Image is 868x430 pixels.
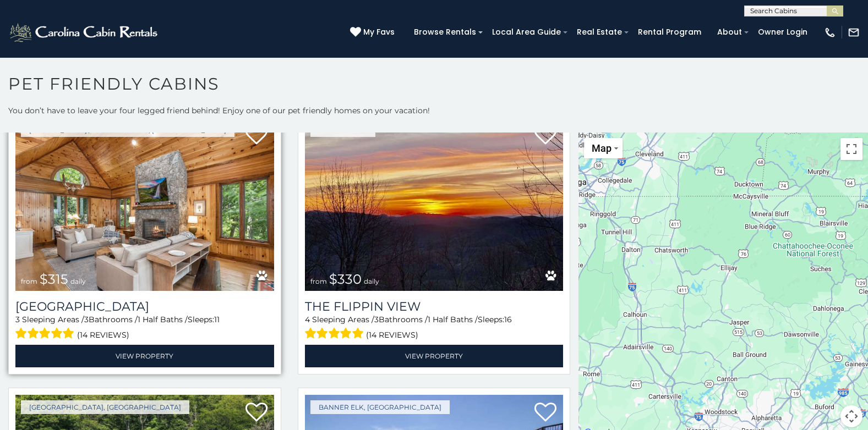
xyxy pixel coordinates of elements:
[40,271,68,287] span: $315
[487,24,566,41] a: Local Area Guide
[305,314,564,342] div: Sleeping Areas / Bathrooms / Sleeps:
[364,277,379,285] span: daily
[21,277,37,285] span: from
[534,124,556,147] a: Add to favorites
[305,345,564,367] a: View Property
[571,24,627,41] a: Real Estate
[15,299,274,314] a: [GEOGRAPHIC_DATA]
[15,118,274,291] img: Chimney Island
[428,315,478,324] span: 1 Half Baths /
[15,299,274,314] h3: Chimney Island
[84,315,89,324] span: 3
[840,138,862,160] button: Toggle fullscreen view
[15,315,20,324] span: 3
[15,314,274,342] div: Sleeping Areas / Bathrooms / Sleeps:
[305,299,564,314] a: The Flippin View
[305,315,310,324] span: 4
[245,124,268,147] a: Add to favorites
[245,401,268,425] a: Add to favorites
[15,118,274,291] a: Chimney Island from $315 daily
[632,24,707,41] a: Rental Program
[305,118,564,291] a: The Flippin View from $330 daily
[70,277,86,285] span: daily
[534,401,556,425] a: Add to favorites
[840,405,862,427] button: Map camera controls
[329,271,362,287] span: $330
[310,277,327,285] span: from
[374,315,379,324] span: 3
[305,118,564,291] img: The Flippin View
[408,24,482,41] a: Browse Rentals
[8,21,161,43] img: White-1-2.png
[310,400,450,414] a: Banner Elk, [GEOGRAPHIC_DATA]
[504,315,512,324] span: 16
[584,138,623,158] button: Change map style
[848,26,860,38] img: mail-regular-white.png
[15,345,274,367] a: View Property
[712,24,747,41] a: About
[366,328,418,342] span: (14 reviews)
[363,26,395,38] span: My Favs
[752,24,813,41] a: Owner Login
[214,315,220,324] span: 11
[21,400,189,414] a: [GEOGRAPHIC_DATA], [GEOGRAPHIC_DATA]
[824,26,836,38] img: phone-regular-white.png
[138,315,188,324] span: 1 Half Baths /
[592,142,612,154] span: Map
[350,26,397,38] a: My Favs
[77,328,129,342] span: (14 reviews)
